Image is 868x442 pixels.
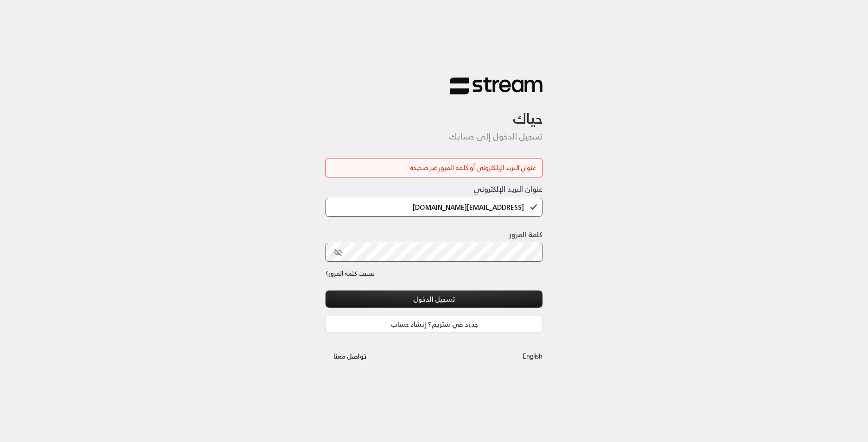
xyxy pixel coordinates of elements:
label: كلمة المرور [509,229,542,240]
button: تواصل معنا [325,347,374,365]
input: اكتب بريدك الإلكتروني هنا [325,198,542,217]
button: toggle password visibility [330,245,346,260]
a: English [523,347,542,365]
div: عنوان البريد الإلكتروني أو كلمة المرور غير صحيحة [332,163,536,173]
h3: حياك [325,95,542,127]
a: نسيت كلمة المرور؟ [325,269,375,278]
h5: تسجيل الدخول إلى حسابك [325,132,542,142]
img: Stream Logo [450,77,542,95]
a: تواصل معنا [325,350,374,362]
button: تسجيل الدخول [325,290,542,308]
label: عنوان البريد الإلكتروني [473,183,542,195]
a: جديد في ستريم؟ إنشاء حساب [325,316,542,333]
